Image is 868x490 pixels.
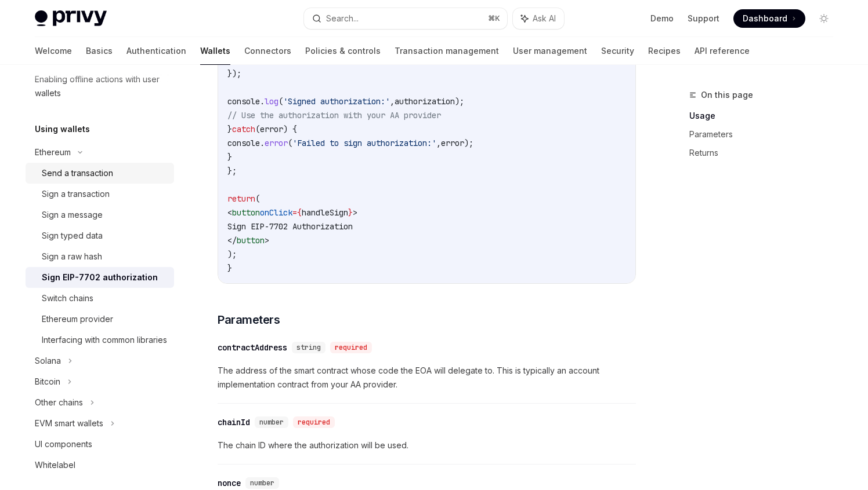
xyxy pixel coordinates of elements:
[35,145,71,159] div: Ethereum
[283,96,390,107] span: 'Signed authorization:'
[815,9,833,28] button: Toggle dark mode
[26,455,174,476] a: Whitelabel
[218,416,250,428] div: chainId
[227,110,441,120] span: // Use the authorization with your AA provider
[296,343,321,352] span: string
[293,416,335,428] div: required
[26,163,174,184] a: Send a transaction
[601,37,634,65] a: Security
[26,330,174,350] a: Interfacing with common libraries
[302,207,348,218] span: handleSign
[464,138,473,148] span: );
[441,138,464,148] span: error
[395,96,455,107] span: authorization
[218,312,280,328] span: Parameters
[26,309,174,330] a: Ethereum provider
[86,37,113,65] a: Basics
[283,124,297,134] span: ) {
[200,37,230,65] a: Wallets
[733,9,805,28] a: Dashboard
[42,270,158,284] div: Sign EIP-7702 authorization
[227,124,232,134] span: }
[689,144,842,162] a: Returns
[42,187,110,201] div: Sign a transaction
[227,193,255,204] span: return
[227,249,237,259] span: );
[688,13,719,24] a: Support
[26,246,174,267] a: Sign a raw hash
[279,96,283,107] span: (
[260,138,265,148] span: .
[265,96,279,107] span: log
[42,333,167,347] div: Interfacing with common libraries
[488,14,500,23] span: ⌘ K
[695,37,750,65] a: API reference
[42,312,113,326] div: Ethereum provider
[42,208,103,222] div: Sign a message
[218,342,287,353] div: contractAddress
[42,250,102,264] div: Sign a raw hash
[292,138,436,148] span: 'Failed to sign authorization:'
[436,138,441,148] span: ,
[689,125,842,144] a: Parameters
[250,478,274,488] span: number
[218,438,636,452] span: The chain ID where the authorization will be used.
[533,13,556,24] span: Ask AI
[218,477,241,489] div: nonce
[255,124,260,134] span: (
[35,354,61,368] div: Solana
[35,375,60,389] div: Bitcoin
[353,207,357,218] span: >
[244,37,291,65] a: Connectors
[35,72,167,100] div: Enabling offline actions with user wallets
[232,124,255,134] span: catch
[26,225,174,246] a: Sign typed data
[227,221,353,232] span: Sign EIP-7702 Authorization
[227,96,260,107] span: console
[255,193,260,204] span: (
[265,138,288,148] span: error
[26,204,174,225] a: Sign a message
[227,207,232,218] span: <
[35,437,92,451] div: UI components
[455,96,464,107] span: );
[35,396,83,409] div: Other chains
[260,207,292,218] span: onClick
[265,235,269,246] span: >
[227,152,232,162] span: }
[297,207,302,218] span: {
[292,207,297,218] span: =
[513,37,587,65] a: User management
[26,288,174,309] a: Switch chains
[218,364,636,392] span: The address of the smart contract whose code the EOA will delegate to. This is typically an accou...
[330,342,372,353] div: required
[326,12,359,25] div: Search...
[232,207,260,218] span: button
[305,37,381,65] a: Policies & controls
[701,88,753,102] span: On this page
[35,37,72,65] a: Welcome
[35,416,103,430] div: EVM smart wallets
[260,96,265,107] span: .
[227,138,260,148] span: console
[227,166,237,176] span: };
[26,69,174,104] a: Enabling offline actions with user wallets
[26,267,174,288] a: Sign EIP-7702 authorization
[26,184,174,204] a: Sign a transaction
[35,458,75,472] div: Whitelabel
[648,37,681,65] a: Recipes
[689,107,842,125] a: Usage
[42,166,113,180] div: Send a transaction
[126,37,186,65] a: Authentication
[26,434,174,455] a: UI components
[395,37,499,65] a: Transaction management
[227,263,232,273] span: }
[288,138,292,148] span: (
[35,10,107,27] img: light logo
[35,122,90,136] h5: Using wallets
[650,13,674,24] a: Demo
[259,418,284,427] span: number
[390,96,395,107] span: ,
[42,291,93,305] div: Switch chains
[42,229,103,243] div: Sign typed data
